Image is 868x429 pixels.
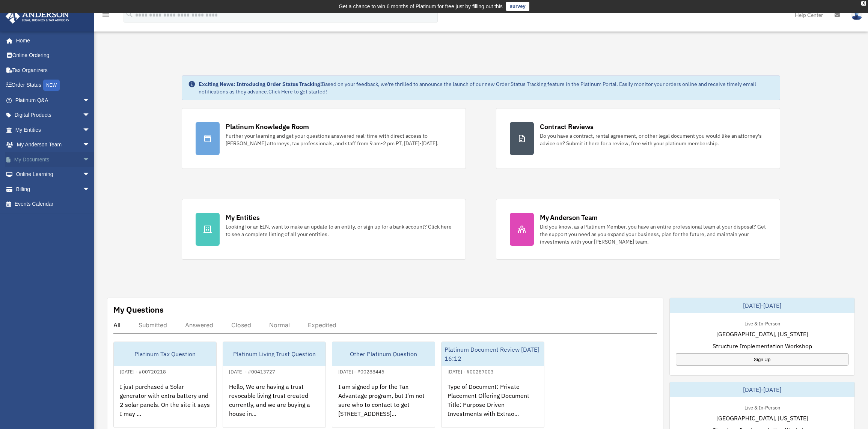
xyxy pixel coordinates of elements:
a: Platinum Knowledge Room Further your learning and get your questions answered real-time with dire... [182,108,466,169]
div: Get a chance to win 6 months of Platinum for free just by filling out this [339,2,503,11]
div: [DATE] - #00720218 [114,367,172,375]
a: Platinum Document Review [DATE] 16:12[DATE] - #00287003Type of Document: Private Placement Offeri... [441,342,544,428]
a: Platinum Tax Question[DATE] - #00720218I just purchased a Solar generator with extra battery and ... [113,342,217,428]
div: Platinum Living Trust Question [223,342,325,366]
div: [DATE] - #00288445 [332,367,390,375]
div: [DATE] - #00413727 [223,367,281,375]
span: arrow_drop_down [83,108,98,123]
div: My Questions [113,304,164,315]
span: [GEOGRAPHIC_DATA], [US_STATE] [716,414,808,423]
div: Live & In-Person [738,403,786,411]
i: search [125,10,134,18]
div: Platinum Document Review [DATE] 16:12 [442,342,544,366]
div: Based on your feedback, we're thrilled to announce the launch of our new Order Status Tracking fe... [199,80,774,95]
a: My Documentsarrow_drop_down [5,152,101,167]
a: My Entities Looking for an EIN, want to make an update to an entity, or sign up for a bank accoun... [182,199,466,260]
span: arrow_drop_down [83,93,98,108]
div: Did you know, as a Platinum Member, you have an entire professional team at your disposal? Get th... [540,223,766,245]
a: Tax Organizers [5,63,101,78]
div: Further your learning and get your questions answered real-time with direct access to [PERSON_NAM... [226,132,452,147]
a: Home [5,33,98,48]
div: Contract Reviews [540,122,594,131]
div: My Anderson Team [540,213,598,222]
span: arrow_drop_down [83,152,98,167]
img: User Pic [851,9,862,20]
div: [DATE]-[DATE] [670,298,854,313]
a: Sign Up [676,353,848,366]
a: Other Platinum Question[DATE] - #00288445I am signed up for the Tax Advantage program, but I'm no... [332,342,435,428]
div: close [861,1,866,6]
a: Online Learningarrow_drop_down [5,167,101,182]
a: My Anderson Teamarrow_drop_down [5,137,101,152]
div: Answered [185,321,213,329]
div: My Entities [226,213,259,222]
a: Order StatusNEW [5,78,101,93]
a: Online Ordering [5,48,101,63]
div: Platinum Knowledge Room [226,122,309,131]
span: arrow_drop_down [83,167,98,182]
div: All [113,321,121,329]
a: Digital Productsarrow_drop_down [5,108,101,123]
a: Events Calendar [5,197,101,212]
a: survey [506,2,529,11]
a: Click Here to get started! [268,88,327,95]
img: Anderson Advisors Platinum Portal [3,9,71,24]
i: menu [101,11,110,20]
a: Platinum Q&Aarrow_drop_down [5,93,101,108]
span: arrow_drop_down [83,182,98,197]
div: Looking for an EIN, want to make an update to an entity, or sign up for a bank account? Click her... [226,223,452,238]
a: Contract Reviews Do you have a contract, rental agreement, or other legal document you would like... [496,108,780,169]
div: Live & In-Person [738,319,786,327]
div: Normal [269,321,290,329]
div: Platinum Tax Question [114,342,216,366]
span: Structure Implementation Workshop [713,342,812,351]
div: Submitted [139,321,167,329]
span: [GEOGRAPHIC_DATA], [US_STATE] [716,330,808,339]
a: menu [101,13,110,20]
div: Do you have a contract, rental agreement, or other legal document you would like an attorney's ad... [540,132,766,147]
div: Closed [231,321,251,329]
a: Billingarrow_drop_down [5,182,101,197]
div: [DATE] - #00287003 [442,367,500,375]
span: arrow_drop_down [83,137,98,153]
span: arrow_drop_down [83,122,98,138]
div: NEW [43,80,60,91]
div: Expedited [308,321,336,329]
a: My Anderson Team Did you know, as a Platinum Member, you have an entire professional team at your... [496,199,780,260]
div: [DATE]-[DATE] [670,382,854,397]
div: Other Platinum Question [332,342,435,366]
strong: Exciting News: Introducing Order Status Tracking! [199,81,322,87]
a: Platinum Living Trust Question[DATE] - #00413727Hello, We are having a trust revocable living tru... [223,342,326,428]
a: My Entitiesarrow_drop_down [5,122,101,137]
